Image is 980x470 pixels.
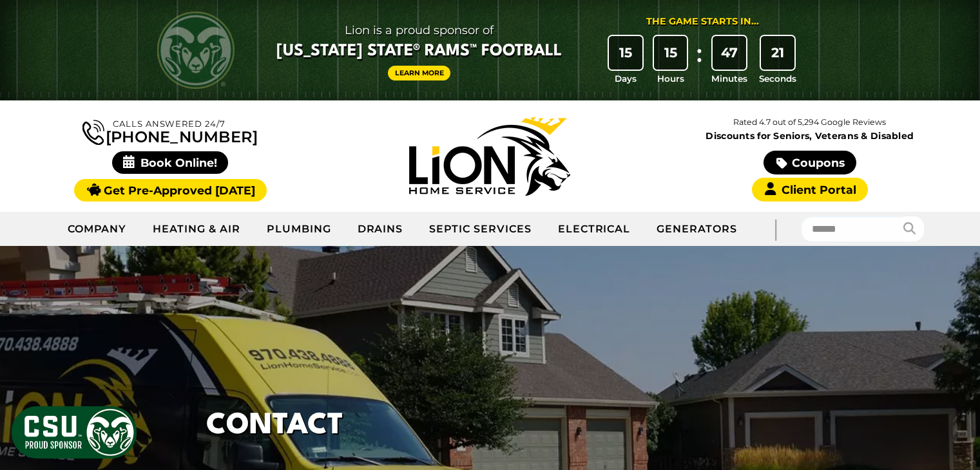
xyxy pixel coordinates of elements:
[276,20,562,41] span: Lion is a proud sponsor of
[750,212,802,246] div: |
[654,36,687,70] div: 15
[388,66,451,80] a: Learn More
[759,72,796,85] span: Seconds
[653,131,967,140] span: Discounts for Seniors, Veterans & Disabled
[609,36,642,70] div: 15
[416,213,544,245] a: Septic Services
[693,36,706,86] div: :
[764,151,856,174] a: Coupons
[157,12,235,89] img: CSU Rams logo
[713,36,746,70] div: 47
[409,117,570,196] img: Lion Home Service
[345,213,417,245] a: Drains
[276,41,562,62] span: [US_STATE] State® Rams™ Football
[74,179,267,202] a: Get Pre-Approved [DATE]
[644,213,750,245] a: Generators
[752,178,868,202] a: Client Portal
[55,213,140,245] a: Company
[615,72,637,85] span: Days
[711,72,747,85] span: Minutes
[206,404,343,447] h1: Contact
[10,404,139,460] img: CSU Sponsor Badge
[545,213,644,245] a: Electrical
[254,213,345,245] a: Plumbing
[112,151,229,174] span: Book Online!
[650,115,970,129] p: Rated 4.7 out of 5,294 Google Reviews
[761,36,794,70] div: 21
[657,72,684,85] span: Hours
[82,117,258,145] a: [PHONE_NUMBER]
[140,213,253,245] a: Heating & Air
[646,15,759,29] div: The Game Starts in...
